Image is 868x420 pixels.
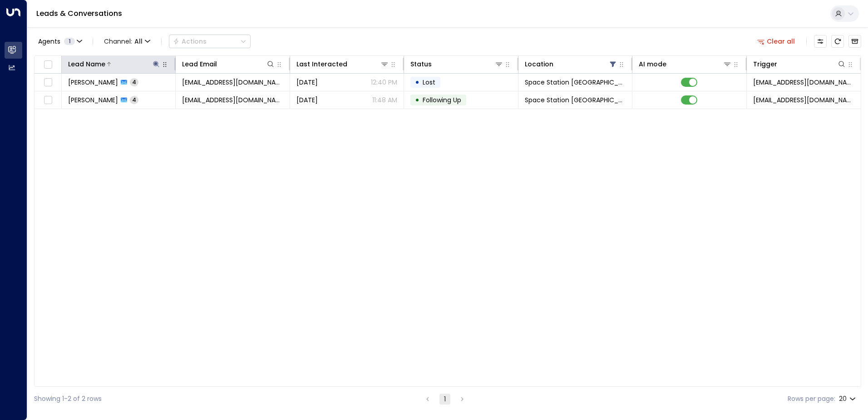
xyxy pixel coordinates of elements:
[36,8,122,19] a: Leads & Conversations
[38,38,60,45] span: Agents
[296,78,318,87] span: Sep 03, 2025
[423,78,435,87] span: Lost
[34,394,102,404] div: Showing 1-2 of 2 rows
[130,78,138,86] span: 4
[754,35,799,48] button: Clear all
[182,59,217,70] div: Lead Email
[814,35,827,48] button: Customize
[788,394,835,404] label: Rows per page:
[525,78,626,87] span: Space Station Doncaster
[169,35,251,48] button: Actions
[68,59,105,70] div: Lead Name
[848,35,861,48] button: Archived Leads
[439,394,450,405] button: page 1
[169,35,251,48] div: Button group with a nested menu
[753,59,777,70] div: Trigger
[42,77,54,88] span: Toggle select row
[422,393,468,405] nav: pagination navigation
[410,59,503,70] div: Status
[831,35,844,48] span: Refresh
[753,78,854,87] span: leads@space-station.co.uk
[100,35,154,48] span: Channel:
[182,95,283,105] span: lewlo11@icloud.com
[34,35,85,48] button: Agents1
[296,59,389,70] div: Last Interacted
[415,75,419,90] div: •
[525,95,626,105] span: Space Station Doncaster
[68,78,118,87] span: Rebecca Lockwood
[410,59,432,70] div: Status
[415,92,419,108] div: •
[182,78,283,87] span: beccc569@gmail.com
[296,59,347,70] div: Last Interacted
[525,59,553,70] div: Location
[42,59,54,70] span: Toggle select all
[372,95,397,105] p: 11:48 AM
[423,95,461,105] span: Following Up
[525,59,617,70] div: Location
[173,37,207,45] div: Actions
[296,95,318,105] span: Jul 19, 2025
[371,78,397,87] p: 12:40 PM
[182,59,275,70] div: Lead Email
[753,59,846,70] div: Trigger
[839,392,858,405] div: 20
[68,95,118,105] span: Lewis Lockwood
[753,95,854,105] span: leads@space-station.co.uk
[42,95,54,106] span: Toggle select row
[100,35,154,48] button: Channel:All
[639,59,666,70] div: AI mode
[134,38,143,45] span: All
[130,96,138,104] span: 4
[64,38,75,45] span: 1
[68,59,161,70] div: Lead Name
[639,59,731,70] div: AI mode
